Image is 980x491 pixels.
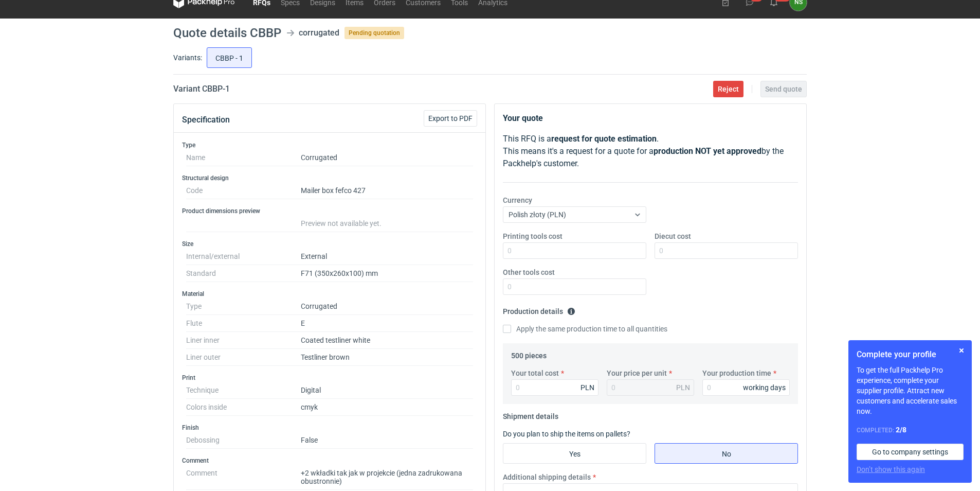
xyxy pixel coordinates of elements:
dt: Technique [186,382,301,399]
dd: F71 (350x260x100) mm [301,265,473,282]
h2: Variant CBBP - 1 [173,83,230,95]
span: Send quote [765,85,802,93]
input: 0 [511,379,598,396]
div: PLN [676,382,690,393]
h3: Product dimensions preview [182,207,477,215]
strong: production NOT yet approved [654,146,761,156]
label: Variants: [173,52,202,63]
dd: E [301,315,473,332]
span: Pending quotation [344,27,404,39]
a: Go to company settings [857,444,964,460]
h3: Comment [182,457,477,465]
dd: External [301,248,473,265]
dd: Mailer box fefco 427 [301,182,473,199]
dt: Comment [186,465,301,490]
dd: Digital [301,382,473,399]
h3: Material [182,290,477,298]
div: Completed: [857,425,964,435]
dt: Colors inside [186,399,301,416]
button: Reject [713,81,743,97]
dt: Debossing [186,432,301,449]
div: PLN [580,382,594,393]
button: Don’t show this again [857,464,925,475]
dd: Corrugated [301,149,473,166]
dt: Name [186,149,301,166]
div: corrugated [299,27,339,39]
h3: Type [182,141,477,149]
label: Apply the same production time to all quantities [503,324,667,334]
span: Preview not available yet. [301,219,382,227]
span: Reject [718,85,739,93]
dd: False [301,432,473,449]
label: Diecut cost [655,231,691,241]
span: Polish złoty (PLN) [509,211,566,219]
label: No [655,443,798,464]
strong: Your quote [503,113,543,123]
legend: Shipment details [503,408,558,420]
dt: Liner outer [186,349,301,366]
dd: +2 wkładki tak jak w projekcie (jedna zadrukowana obustronnie) [301,465,473,490]
input: 0 [503,278,646,295]
h3: Print [182,374,477,382]
dt: Internal/external [186,248,301,265]
button: Export to PDF [424,110,477,127]
p: To get the full Packhelp Pro experience, complete your supplier profile. Attract new customers an... [857,365,964,416]
h1: Quote details CBBP [173,27,281,39]
dt: Liner inner [186,332,301,349]
button: Send quote [760,81,807,97]
label: Your production time [702,368,771,378]
label: Your price per unit [607,368,667,378]
strong: request for quote estimation [551,134,657,144]
input: 0 [702,379,790,396]
label: Other tools cost [503,267,555,277]
dd: Corrugated [301,298,473,315]
h3: Structural design [182,174,477,182]
legend: Production details [503,303,575,315]
label: Printing tools cost [503,231,562,241]
dt: Code [186,182,301,199]
legend: 500 pieces [511,347,547,360]
label: Your total cost [511,368,559,378]
input: 0 [503,242,646,259]
button: Specification [182,108,230,132]
label: Do you plan to ship the items on pallets? [503,430,630,438]
label: Yes [503,443,646,464]
label: CBBP - 1 [207,47,252,68]
dt: Flute [186,315,301,332]
dt: Type [186,298,301,315]
span: Export to PDF [428,115,473,122]
h3: Size [182,240,477,248]
div: working days [743,382,786,393]
dd: Coated testliner white [301,332,473,349]
h1: Complete your profile [857,348,964,361]
label: Currency [503,195,532,205]
dd: cmyk [301,399,473,416]
strong: 2 / 8 [896,426,906,434]
input: 0 [655,242,798,259]
h3: Finish [182,424,477,432]
label: Additional shipping details [503,472,591,482]
p: This RFQ is a . This means it's a request for a quote for a by the Packhelp's customer. [503,133,798,170]
dt: Standard [186,265,301,282]
dd: Testliner brown [301,349,473,366]
button: Skip for now [955,344,968,357]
